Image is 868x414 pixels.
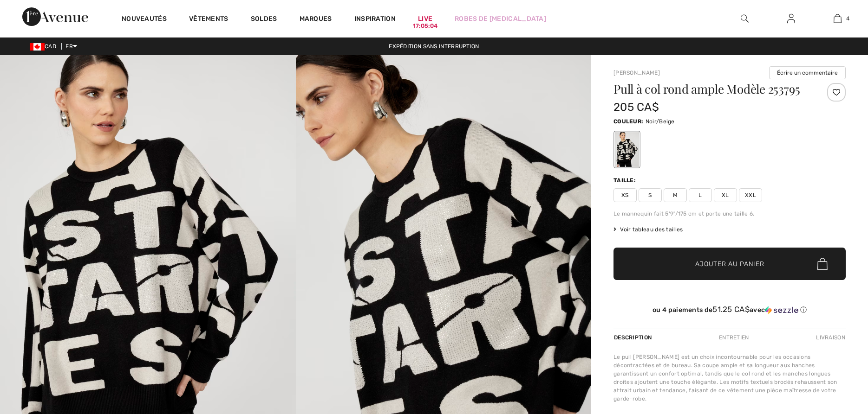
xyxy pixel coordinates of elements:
[613,210,846,218] div: Le mannequin fait 5'9"/175 cm et porte une taille 6.
[455,14,546,24] a: Robes de [MEDICAL_DATA]
[22,7,88,26] img: 1ère Avenue
[639,188,662,202] span: S
[711,329,757,346] div: Entretien
[814,329,846,346] div: Livraison
[780,13,803,25] a: Se connecter
[30,43,45,51] img: Canadian Dollar
[613,329,654,346] div: Description
[646,118,675,125] span: Noir/Beige
[613,225,683,234] span: Voir tableau des tailles
[418,14,432,24] a: Live17:05:04
[765,306,798,314] img: Sezzle
[695,259,764,269] span: Ajouter au panier
[834,13,842,24] img: Mon panier
[615,132,639,167] div: Noir/Beige
[664,188,687,202] span: M
[354,15,396,25] span: Inspiration
[613,248,846,280] button: Ajouter au panier
[613,188,637,202] span: XS
[613,305,846,318] div: ou 4 paiements de51.25 CA$avecSezzle Cliquez pour en savoir plus sur Sezzle
[714,188,737,202] span: XL
[122,15,167,25] a: Nouveautés
[769,66,846,79] button: Écrire un commentaire
[413,22,437,31] div: 17:05:04
[739,188,762,202] span: XXL
[251,15,277,25] a: Soldes
[817,258,828,270] img: Bag.svg
[65,43,77,50] span: FR
[741,13,749,24] img: recherche
[613,353,846,403] div: Le pull [PERSON_NAME] est un choix incontournable pour les occasions décontractées et de bureau. ...
[613,101,659,114] span: 205 CA$
[30,43,60,50] span: CAD
[189,15,228,25] a: Vêtements
[613,118,643,125] span: Couleur:
[613,70,660,76] a: [PERSON_NAME]
[300,15,332,25] a: Marques
[846,14,849,23] span: 4
[787,13,795,24] img: Mes infos
[712,305,750,314] span: 51.25 CA$
[613,305,846,314] div: ou 4 paiements de avec
[689,188,712,202] span: L
[815,13,860,24] a: 4
[613,83,807,95] h1: Pull à col rond ample Modèle 253795
[613,176,638,185] div: Taille:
